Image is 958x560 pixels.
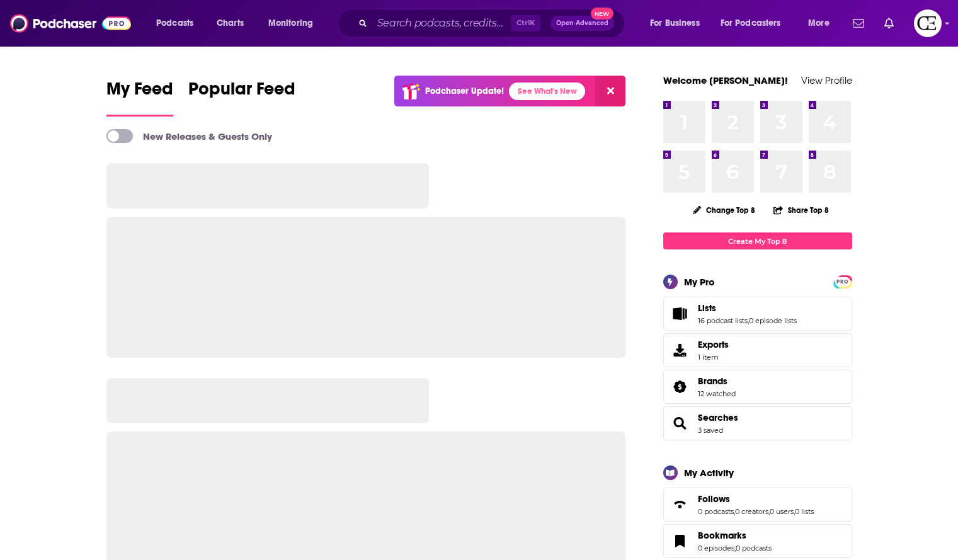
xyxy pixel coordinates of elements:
[773,198,830,222] button: Share Top 8
[698,339,729,350] span: Exports
[698,375,727,387] span: Brands
[801,74,852,86] a: View Profile
[698,302,716,314] span: Lists
[208,13,251,33] a: Charts
[511,15,540,31] span: Ctrl K
[835,277,850,287] span: PRO
[556,20,608,26] span: Open Advanced
[350,9,637,38] div: Search podcasts, credits, & more...
[914,9,942,37] button: Show profile menu
[156,14,193,32] span: Podcasts
[698,493,730,505] span: Follows
[668,305,693,323] a: Lists
[663,370,852,404] span: Brands
[698,507,734,516] a: 0 podcasts
[914,9,942,37] img: User Profile
[668,532,693,550] a: Bookmarks
[698,544,734,552] a: 0 episodes
[668,496,693,513] a: Follows
[684,467,734,479] div: My Activity
[734,544,736,552] span: ,
[663,488,852,522] span: Follows
[663,333,852,367] a: Exports
[188,78,295,117] a: Popular Feed
[106,129,272,143] a: New Releases & Guests Only
[698,316,748,325] a: 16 podcast lists
[698,530,746,541] span: Bookmarks
[835,277,850,286] a: PRO
[10,11,131,35] img: Podchaser - Follow, Share and Rate Podcasts
[698,302,797,314] a: Lists
[663,524,852,558] span: Bookmarks
[698,530,772,541] a: Bookmarks
[106,78,173,117] a: My Feed
[799,13,845,33] button: open menu
[848,13,869,34] a: Show notifications dropdown
[550,16,614,31] button: Open AdvancedNew
[663,297,852,331] span: Lists
[684,276,715,288] div: My Pro
[188,78,295,107] span: Popular Feed
[768,507,770,516] span: ,
[794,507,795,516] span: ,
[749,316,797,325] a: 0 episode lists
[668,414,693,432] a: Searches
[698,389,736,398] a: 12 watched
[698,353,729,362] span: 1 item
[663,74,788,86] a: Welcome [PERSON_NAME]!
[663,232,852,249] a: Create My Top 8
[509,83,585,100] a: See What's New
[663,406,852,440] span: Searches
[748,316,749,325] span: ,
[734,507,735,516] span: ,
[770,507,794,516] a: 0 users
[795,507,814,516] a: 0 lists
[736,544,772,552] a: 0 podcasts
[698,426,723,435] a: 3 saved
[698,412,738,423] a: Searches
[650,14,700,32] span: For Business
[106,78,173,107] span: My Feed
[698,493,814,505] a: Follows
[712,13,799,33] button: open menu
[721,14,781,32] span: For Podcasters
[685,202,763,218] button: Change Top 8
[641,13,716,33] button: open menu
[372,13,511,33] input: Search podcasts, credits, & more...
[591,8,613,20] span: New
[217,14,244,32] span: Charts
[259,13,329,33] button: open menu
[268,14,313,32] span: Monitoring
[425,86,504,96] p: Podchaser Update!
[147,13,210,33] button: open menu
[914,9,942,37] span: Logged in as cozyearthaudio
[879,13,899,34] a: Show notifications dropdown
[735,507,768,516] a: 0 creators
[698,375,736,387] a: Brands
[808,14,830,32] span: More
[668,341,693,359] span: Exports
[668,378,693,396] a: Brands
